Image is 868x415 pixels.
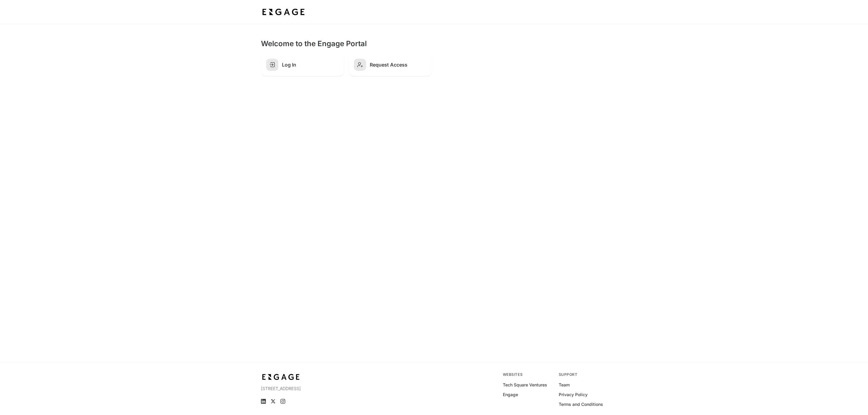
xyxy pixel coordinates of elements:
[559,382,570,388] a: Team
[559,401,603,407] a: Terms and Conditions
[261,7,306,18] img: bdf1fb74-1727-4ba0-a5bd-bc74ae9fc70b.jpeg
[282,62,339,68] h2: Log In
[261,39,607,49] h2: Welcome to the Engage Portal
[261,53,344,76] a: Log In
[370,62,427,68] h2: Request Access
[559,372,607,377] div: Support
[280,399,285,404] a: Instagram
[271,399,276,404] a: X (Twitter)
[559,392,588,398] a: Privacy Policy
[261,399,366,404] ul: Social media
[261,372,301,382] img: bdf1fb74-1727-4ba0-a5bd-bc74ae9fc70b.jpeg
[261,399,266,404] a: LinkedIn
[349,53,432,76] a: Request Access
[261,386,366,392] p: [STREET_ADDRESS]
[503,392,518,398] a: Engage
[503,382,547,388] a: Tech Square Ventures
[503,372,551,377] div: Websites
